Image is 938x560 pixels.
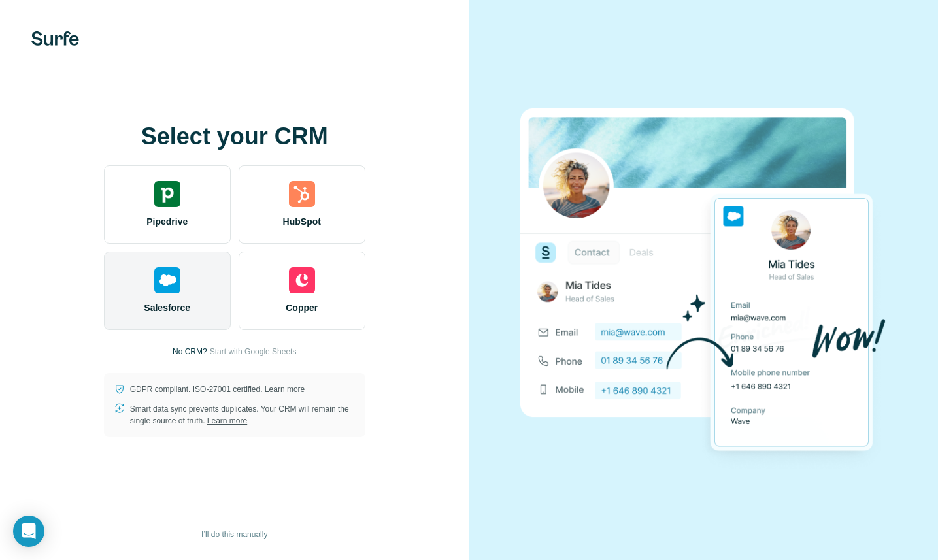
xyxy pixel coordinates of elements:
img: copper's logo [289,267,315,293]
button: I’ll do this manually [192,525,276,544]
p: No CRM? [173,346,207,357]
button: Start with Google Sheets [210,346,297,357]
p: Smart data sync prevents duplicates. Your CRM will remain the single source of truth. [130,403,355,427]
span: Pipedrive [146,215,188,228]
span: Salesforce [144,301,190,314]
img: salesforce's logo [154,267,180,293]
a: Learn more [265,385,305,394]
span: HubSpot [283,215,321,228]
img: pipedrive's logo [154,181,180,207]
img: Surfe's logo [31,31,79,46]
span: Copper [286,301,318,314]
h1: Select your CRM [104,124,365,150]
span: I’ll do this manually [201,529,267,540]
div: Open Intercom Messenger [13,516,44,547]
p: GDPR compliant. ISO-27001 certified. [130,384,305,395]
img: SALESFORCE image [520,86,886,474]
img: hubspot's logo [289,181,315,207]
a: Learn more [207,416,247,425]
